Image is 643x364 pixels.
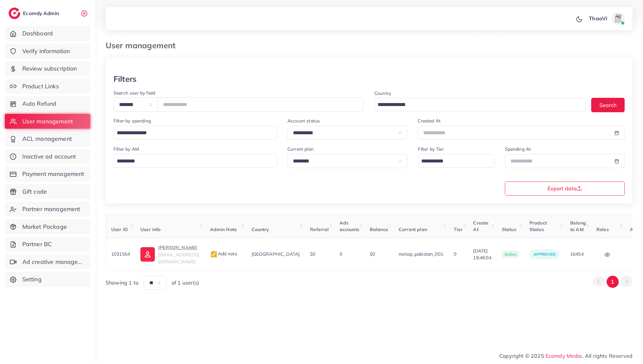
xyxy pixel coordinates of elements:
[9,8,20,19] img: logo
[9,8,61,19] a: logoEcomdy Admin
[418,154,494,168] div: Search for option
[374,98,586,111] div: Search for option
[111,226,128,232] span: User ID
[340,251,342,257] span: 0
[106,279,138,287] span: Showing 1 to
[454,226,463,232] span: Tier
[5,114,90,129] a: User management
[114,154,277,168] div: Search for option
[399,251,443,257] span: metap_pakistan_001
[310,251,315,257] span: $0
[5,202,90,217] a: Partner management
[5,149,90,164] a: Inactive ad account
[419,156,486,166] input: Search for option
[158,252,199,264] span: [EMAIL_ADDRESS][DOMAIN_NAME]
[22,258,85,266] span: Ad creative management
[140,247,155,262] img: ic-user-info.36bf1079.svg
[375,100,577,110] input: Search for option
[114,156,268,166] input: Search for option
[370,251,375,257] span: $0
[22,99,57,108] span: Auto Refund
[252,226,269,232] span: Country
[5,26,90,41] a: Dashboard
[570,220,586,232] span: Belong to AM
[22,82,59,91] span: Product Links
[5,272,90,287] a: Setting
[310,226,329,232] span: Referral
[505,182,625,196] button: Export data
[114,128,268,138] input: Search for option
[22,117,73,126] span: User management
[114,126,277,139] div: Search for option
[106,41,181,50] h3: User management
[612,12,625,25] img: avatar
[454,251,456,257] span: 0
[502,251,519,258] span: active
[22,29,53,38] span: Dashboard
[140,244,199,265] a: [PERSON_NAME][EMAIL_ADDRESS][DOMAIN_NAME]
[22,240,52,248] span: Partner BC
[570,251,584,257] span: 16454
[591,98,625,112] button: Search
[5,237,90,252] a: Partner BC
[5,61,90,76] a: Review subscription
[210,250,218,258] img: admin_note.cdd0b510.svg
[533,252,556,257] span: approved
[399,226,427,232] span: Current plan
[210,226,237,232] span: Admin Note
[5,79,90,94] a: Product Links
[114,146,139,152] label: Filter by AM
[22,152,76,161] span: Inactive ad account
[505,146,531,152] label: Spending At
[287,118,320,124] label: Account status
[418,118,441,124] label: Created At
[140,226,160,232] span: User info
[502,226,516,232] span: Status
[585,12,627,25] a: ThaoViavatar
[5,131,90,146] a: ACL management
[582,352,633,360] span: , All rights Reserved
[158,244,199,251] p: [PERSON_NAME]
[418,146,444,152] label: Filter by Tier
[499,352,633,360] span: Copyright © 2025
[592,276,633,288] ul: Pagination
[22,223,67,231] span: Market Package
[529,220,547,232] span: Product Status
[114,74,136,84] h3: Filters
[210,251,238,257] span: Add note
[252,251,300,257] span: [GEOGRAPHIC_DATA]
[22,205,80,213] span: Partner management
[596,226,609,232] span: Roles
[589,14,607,22] p: ThaoVi
[548,186,582,191] span: Export data
[22,64,77,73] span: Review subscription
[5,166,90,182] a: Payment management
[22,47,70,55] span: Verify information
[114,118,151,124] label: Filter by spending
[5,254,90,269] a: Ad creative management
[22,135,72,143] span: ACL management
[114,90,155,96] label: Search user by field
[5,44,90,59] a: Verify information
[546,353,582,359] a: Ecomdy Media
[473,220,488,232] span: Create At
[23,10,61,16] h2: Ecomdy Admin
[370,226,388,232] span: Balance
[172,279,199,287] span: of 1 user(s)
[473,247,491,261] span: [DATE] 19:46:04
[340,220,359,232] span: Ads accounts
[22,170,84,178] span: Payment management
[22,187,47,196] span: Gift code
[5,219,90,234] a: Market Package
[607,276,619,288] button: Go to page 1
[111,251,130,257] span: 1031554
[5,184,90,199] a: Gift code
[5,96,90,111] a: Auto Refund
[22,275,42,284] span: Setting
[374,90,391,96] label: Country
[287,146,314,152] label: Current plan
